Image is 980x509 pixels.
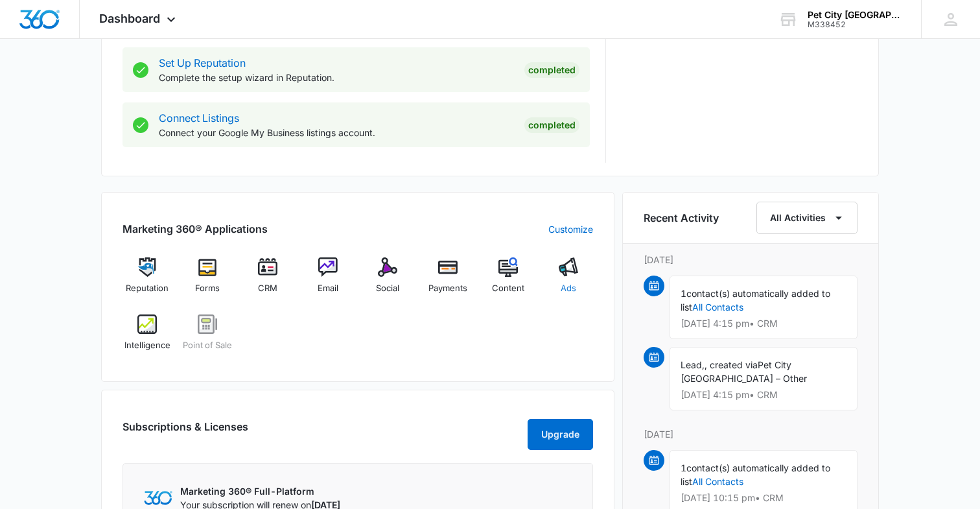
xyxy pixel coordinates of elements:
a: Social [363,257,413,304]
p: Complete the setup wizard in Reputation. [159,71,514,84]
a: Set Up Reputation [159,56,246,69]
a: All Contacts [692,302,743,313]
span: Ads [561,282,576,295]
img: Marketing 360 Logo [144,491,172,504]
h2: Marketing 360® Applications [122,221,268,237]
h2: Subscriptions & Licenses [122,419,248,445]
p: [DATE] [644,253,857,266]
p: [DATE] [644,427,857,441]
p: [DATE] 4:15 pm • CRM [681,390,846,399]
p: [DATE] 10:15 pm • CRM [681,493,846,503]
span: Point of Sale [183,339,232,352]
a: Email [303,257,353,304]
a: Payments [423,257,473,304]
span: Lead, [681,359,705,370]
a: Point of Sale [183,314,233,361]
span: Reputation [126,282,169,295]
span: contact(s) automatically added to list [681,462,830,487]
a: Ads [543,257,593,304]
a: CRM [243,257,293,304]
span: Forms [195,282,220,295]
button: Upgrade [528,419,593,450]
a: All Contacts [692,476,743,487]
button: All Activities [756,202,857,234]
a: Forms [183,257,233,304]
span: , created via [705,359,758,370]
span: 1 [681,288,686,299]
p: [DATE] 4:15 pm • CRM [681,319,846,328]
span: Intelligence [124,339,170,352]
div: Completed [524,117,579,133]
span: Content [492,282,524,295]
span: Social [376,282,399,295]
p: Marketing 360® Full-Platform [180,484,340,498]
a: Content [484,257,533,304]
span: Payments [428,282,467,295]
h6: Recent Activity [644,210,719,226]
a: Intelligence [122,314,172,361]
div: account name [808,10,902,20]
span: Email [318,282,338,295]
div: Completed [524,62,579,78]
span: 1 [681,462,686,473]
p: Connect your Google My Business listings account. [159,126,514,139]
span: CRM [258,282,277,295]
a: Reputation [122,257,172,304]
a: Connect Listings [159,112,239,124]
span: contact(s) automatically added to list [681,288,830,313]
a: Customize [548,222,593,236]
span: Dashboard [99,12,160,25]
div: account id [808,20,902,29]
